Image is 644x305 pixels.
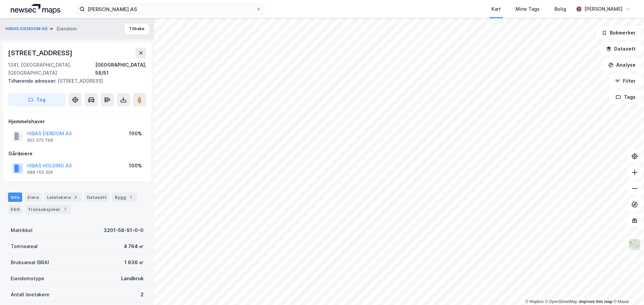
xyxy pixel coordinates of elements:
[124,242,144,250] div: 4 764 ㎡
[11,242,38,250] div: Tomteareal
[104,226,144,234] div: 3201-58-51-0-0
[11,4,60,14] img: logo.a4113a55bc3d86da70a041830d287a7e.svg
[600,42,641,56] button: Datasett
[27,138,53,143] div: 922 372 748
[127,194,134,201] div: 1
[8,118,146,126] div: Hjemmelshaver
[85,4,256,14] input: Søk på adresse, matrikkel, gårdeiere, leietakere eller personer
[8,48,74,58] div: [STREET_ADDRESS]
[525,299,544,304] a: Mapbox
[57,25,77,33] div: Eiendom
[8,193,22,202] div: Info
[628,238,641,251] img: Z
[545,299,578,304] a: OpenStreetMap
[129,130,142,138] div: 100%
[141,291,144,299] div: 2
[25,193,42,202] div: Eiere
[121,275,144,283] div: Landbruk
[11,258,49,266] div: Bruksareal (BRA)
[8,150,146,158] div: Gårdeiere
[491,5,501,13] div: Kart
[124,258,144,266] div: 1 936 ㎡
[610,273,644,305] iframe: Chat Widget
[5,25,49,32] button: HIBAS EIENDOM AS
[609,74,641,88] button: Filter
[584,5,623,13] div: [PERSON_NAME]
[8,93,66,106] button: Tag
[11,275,44,283] div: Eiendomstype
[95,61,146,77] div: [GEOGRAPHIC_DATA], 58/51
[579,299,612,304] a: Improve this map
[129,162,142,170] div: 100%
[25,205,71,214] div: Transaksjoner
[62,206,68,213] div: 7
[8,61,95,77] div: 1341, [GEOGRAPHIC_DATA], [GEOGRAPHIC_DATA]
[11,226,33,234] div: Matrikkel
[610,90,641,104] button: Tags
[112,193,137,202] div: Bygg
[602,58,641,72] button: Analyse
[8,78,58,84] span: Tilhørende adresser:
[8,77,141,85] div: [STREET_ADDRESS]
[11,291,49,299] div: Antall leietakere
[84,193,109,202] div: Datasett
[44,193,82,202] div: Leietakere
[8,205,22,214] div: ESG
[72,194,79,201] div: 2
[27,170,53,175] div: 989 155 326
[596,26,641,40] button: Bokmerker
[610,273,644,305] div: Kontrollprogram for chat
[516,5,540,13] div: Mine Tags
[125,23,149,34] button: Tilbake
[554,5,566,13] div: Bolig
